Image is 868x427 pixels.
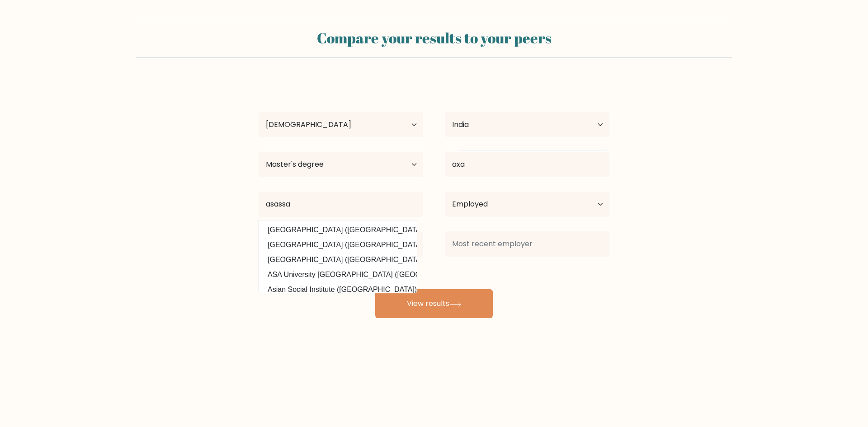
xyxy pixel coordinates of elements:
[375,289,493,318] button: View results
[261,238,415,252] option: [GEOGRAPHIC_DATA] ([GEOGRAPHIC_DATA])
[141,29,727,47] h2: Compare your results to your peers
[445,152,609,177] input: What did you study?
[261,223,415,237] option: [GEOGRAPHIC_DATA] ([GEOGRAPHIC_DATA])
[261,267,415,282] option: ASA University [GEOGRAPHIC_DATA] ([GEOGRAPHIC_DATA])
[445,231,609,257] input: Most recent employer
[259,192,423,217] input: Most relevant educational institution
[261,253,415,267] option: [GEOGRAPHIC_DATA] ([GEOGRAPHIC_DATA])
[261,282,415,297] option: Asian Social Institute ([GEOGRAPHIC_DATA])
